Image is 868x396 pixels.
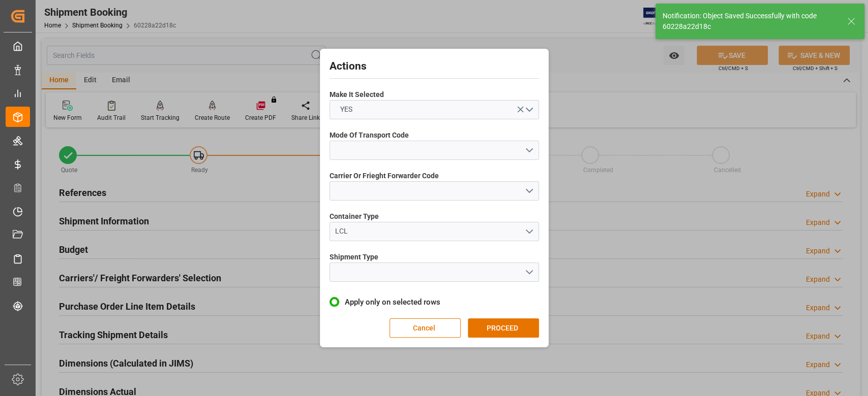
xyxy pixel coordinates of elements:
div: Notification: Object Saved Successfully with code 60228a22d18c [663,11,837,32]
span: Make It Selected [330,89,384,100]
span: Shipment Type [330,252,378,262]
span: Carrier Or Frieght Forwarder Code [330,171,439,181]
button: PROCEED [468,318,539,338]
button: open menu [330,222,539,241]
button: open menu [330,100,539,119]
label: Apply only on selected rows [330,296,539,308]
span: Mode Of Transport Code [330,130,409,141]
button: Cancel [390,318,461,338]
button: open menu [330,141,539,160]
h2: Actions [330,58,539,75]
span: YES [335,104,357,115]
button: open menu [330,262,539,282]
span: Container Type [330,211,379,222]
button: open menu [330,181,539,201]
div: LCL [335,226,524,237]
